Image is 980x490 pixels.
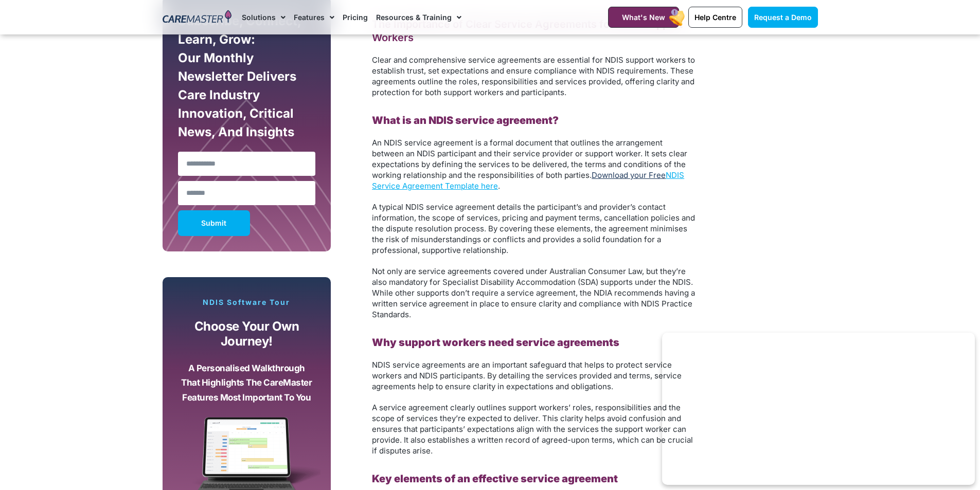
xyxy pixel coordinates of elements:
[608,7,679,28] a: What's New
[372,170,684,191] a: NDIS Service Agreement Template here
[178,12,316,241] form: New Form
[688,7,742,28] a: Help Centre
[754,13,812,22] span: Request a Demo
[181,361,313,405] p: A personalised walkthrough that highlights the CareMaster features most important to you
[694,13,736,22] span: Help Centre
[372,403,693,456] span: A service agreement clearly outlines support workers’ roles, responsibilities and the scope of se...
[163,10,232,25] img: CareMaster Logo
[592,170,666,180] a: Download your Free
[178,210,250,236] button: Submit
[372,137,696,191] p: .
[622,13,665,22] span: What's New
[372,360,682,391] span: NDIS service agreements are an important safeguard that helps to protect service workers and NDIS...
[175,12,318,147] div: Subscribe, Connect, Learn, Grow: Our Monthly Newsletter Delivers Care Industry Innovation, Critic...
[372,202,695,255] span: A typical NDIS service agreement details the participant’s and provider’s contact information, th...
[173,298,321,307] p: NDIS Software Tour
[181,319,313,349] p: Choose your own journey!
[372,138,687,180] span: An NDIS service agreement is a formal document that outlines the arrangement between an NDIS part...
[372,266,695,319] span: Not only are service agreements covered under Australian Consumer Law, but they’re also mandatory...
[372,473,618,485] b: Key elements of an effective service agreement
[372,336,619,349] b: Why support workers need service agreements
[201,221,226,226] span: Submit
[662,333,975,485] iframe: Popup CTA
[372,55,695,97] span: Clear and comprehensive service agreements are essential for NDIS support workers to establish tr...
[748,7,818,28] a: Request a Demo
[372,114,559,126] b: What is an NDIS service agreement?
